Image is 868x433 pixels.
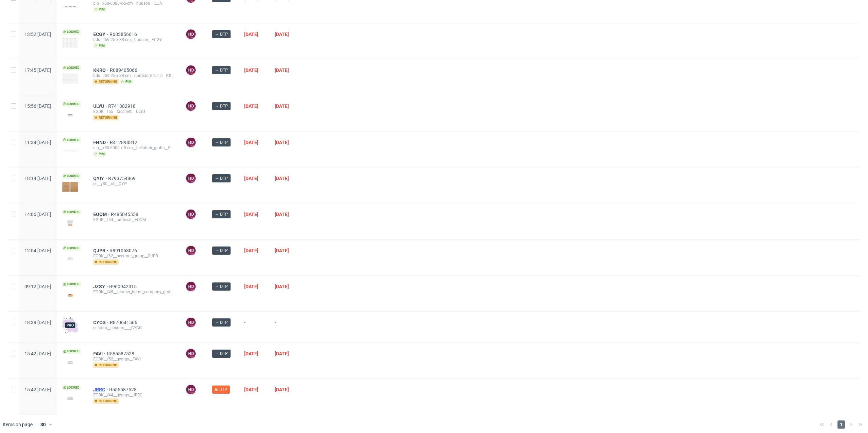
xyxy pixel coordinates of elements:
[62,150,78,152] img: version_two_editor_design
[275,103,289,109] span: [DATE]
[62,110,78,119] img: version_two_editor_design
[62,218,78,228] img: version_two_editor_design
[24,140,51,145] span: 11:34 [DATE]
[93,140,110,145] a: FHND
[215,319,228,326] span: → DTP
[186,318,196,327] figcaption: HD
[93,43,106,48] span: pim
[215,387,227,393] span: In DTP
[93,7,106,12] span: pim
[24,284,51,289] span: 09:12 [DATE]
[62,385,81,390] span: Locked
[244,351,258,356] span: [DATE]
[215,248,228,254] span: → DTP
[93,79,119,84] span: returning
[275,140,289,145] span: [DATE]
[110,32,138,37] span: R683856616
[186,246,196,255] figcaption: HD
[186,174,196,183] figcaption: HD
[24,351,51,356] span: 15:42 [DATE]
[244,176,258,181] span: [DATE]
[93,109,175,114] div: EGDK__f65__facchetti__ULYU
[275,284,289,289] span: [DATE]
[93,392,175,398] div: EGDK__f44__gyorgy__JRRC
[93,248,110,253] a: QJPR
[244,387,258,392] span: [DATE]
[108,103,137,109] span: R741382918
[109,284,138,289] a: R960942015
[275,351,289,356] span: [DATE]
[186,101,196,111] figcaption: HD
[93,289,175,295] div: EGDK__f45__kemner_home_company_gmbh_co_kg__JZSY
[111,212,140,217] a: R485845558
[244,140,258,145] span: [DATE]
[93,320,110,325] span: CYCG
[62,65,81,71] span: Locked
[93,103,108,109] a: ULYU
[275,212,289,217] span: [DATE]
[110,67,139,73] span: R089405066
[93,217,175,222] div: EGDK__f44__anthese__EOQM
[186,349,196,358] figcaption: HD
[110,320,139,325] span: R870641566
[275,320,299,334] span: -
[93,176,108,181] span: QYIY
[93,145,175,151] div: dlp__x50-6000-x-5-cm__bellahair_gmbh__FHND
[62,281,81,287] span: Locked
[93,181,175,186] div: cc__y80__oli__QYIY
[93,115,119,120] span: returning
[215,175,228,181] span: → DTP
[93,387,109,392] a: JRRC
[93,212,111,217] a: EOQM
[93,362,119,368] span: returning
[215,283,228,290] span: → DTP
[93,356,175,362] div: EGDK__f52__gyorgy__FAVI
[837,420,845,429] span: 1
[62,101,81,107] span: Locked
[62,137,81,143] span: Locked
[275,248,289,253] span: [DATE]
[93,73,175,78] div: bds__t59-25-x-38-cm__nordstore_s_r_o__KKRQ
[24,212,51,217] span: 14:06 [DATE]
[62,5,78,8] img: version_two_editor_design
[215,139,228,145] span: → DTP
[93,32,110,37] a: ECGY
[3,421,34,428] span: Items on page:
[275,176,289,181] span: [DATE]
[186,65,196,75] figcaption: HD
[24,320,51,325] span: 18:38 [DATE]
[244,248,258,253] span: [DATE]
[62,210,81,215] span: Locked
[275,32,289,37] span: [DATE]
[24,32,51,37] span: 13:52 [DATE]
[62,394,78,403] img: version_two_editor_design.png
[108,176,137,181] a: R793754869
[107,351,136,356] a: R555587528
[24,387,51,392] span: 15:42 [DATE]
[186,29,196,39] figcaption: HD
[24,103,51,109] span: 15:56 [DATE]
[62,29,81,35] span: Locked
[275,387,289,392] span: [DATE]
[93,284,109,289] a: JZSY
[110,140,139,145] a: R412894312
[110,248,138,253] a: R891053076
[62,291,78,300] img: version_two_editor_design
[93,253,175,259] div: EGDK__f62__beetroot_group__QJPR
[93,67,110,73] span: KKRQ
[186,385,196,394] figcaption: HD
[244,284,258,289] span: [DATE]
[24,248,51,253] span: 12:04 [DATE]
[93,351,107,356] a: FAVI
